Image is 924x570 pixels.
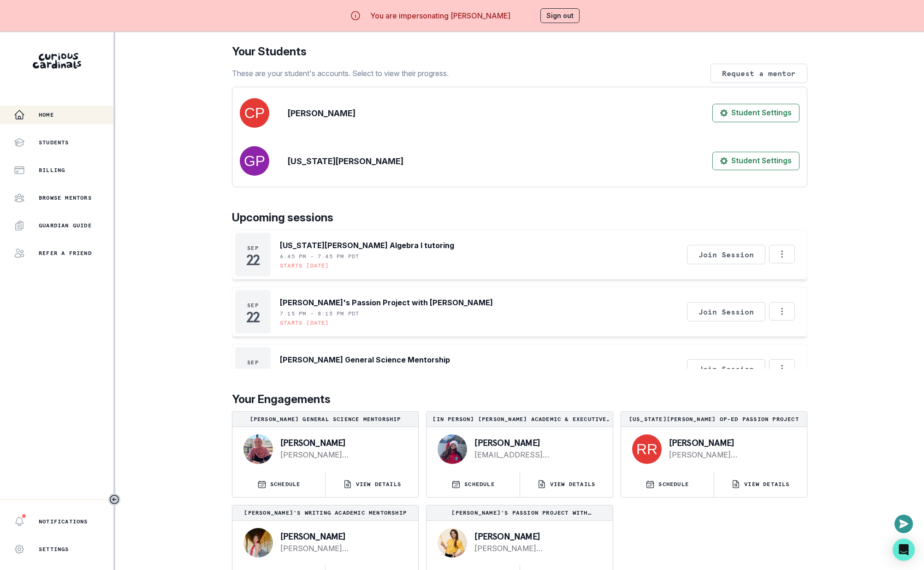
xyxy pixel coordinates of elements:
[712,152,800,170] button: Student Settings
[356,481,401,488] p: VIEW DETAILS
[550,481,595,488] p: VIEW DETAILS
[280,532,403,541] p: [PERSON_NAME]
[687,245,765,264] button: Join Session
[621,471,714,497] button: SCHEDULE
[280,438,403,447] p: [PERSON_NAME]
[39,518,88,525] p: Notifications
[658,481,689,488] p: SCHEDULE
[714,471,807,497] button: VIEW DETAILS
[520,471,613,497] button: VIEW DETAILS
[280,367,359,374] p: 6:00 PM - 7:00 PM PDT
[247,359,259,366] p: Sep
[744,481,789,488] p: VIEW DETAILS
[632,434,662,464] img: svg
[893,539,915,561] div: Open Intercom Messenger
[39,166,65,174] p: Billing
[39,139,69,146] p: Students
[232,391,807,408] p: Your Engagements
[39,222,92,229] p: Guardian Guide
[430,509,609,517] p: [PERSON_NAME]'s Passion Project with [PERSON_NAME]
[280,354,450,365] p: [PERSON_NAME] General Science Mentorship
[236,509,415,517] p: [PERSON_NAME]'s Writing Academic Mentorship
[232,43,807,60] p: Your Students
[288,155,403,167] p: [US_STATE][PERSON_NAME]
[625,416,803,423] p: [US_STATE][PERSON_NAME] Op-ed Passion Project
[246,255,260,265] p: 22
[474,532,598,541] p: [PERSON_NAME]
[280,449,403,460] a: [PERSON_NAME][EMAIL_ADDRESS][DOMAIN_NAME]
[474,449,598,460] a: [EMAIL_ADDRESS][DOMAIN_NAME]
[39,194,92,202] p: Browse Mentors
[711,64,807,83] button: Request a mentor
[246,313,260,322] p: 22
[426,471,519,497] button: SCHEDULE
[894,515,913,533] button: Open or close messaging widget
[232,209,807,226] p: Upcoming sessions
[33,53,81,69] img: Curious Cardinals Logo
[247,244,259,252] p: Sep
[430,416,609,423] p: [IN PERSON] [PERSON_NAME] Academic & Executive Function Mentorship
[669,438,792,447] p: [PERSON_NAME]
[769,245,795,263] button: Options
[270,481,301,488] p: SCHEDULE
[280,310,359,317] p: 7:15 PM - 8:15 PM PDT
[326,471,418,497] button: VIEW DETAILS
[108,493,120,505] button: Toggle sidebar
[232,68,449,79] p: These are your student's accounts. Select to view their progress.
[232,471,325,497] button: SCHEDULE
[540,8,580,23] button: Sign out
[280,262,329,269] p: Starts [DATE]
[247,302,259,309] p: Sep
[280,297,493,308] p: [PERSON_NAME]'s Passion Project with [PERSON_NAME]
[236,416,415,423] p: [PERSON_NAME] General Science Mentorship
[669,449,792,460] a: [PERSON_NAME][EMAIL_ADDRESS][PERSON_NAME][DOMAIN_NAME]
[769,302,795,321] button: Options
[39,546,69,553] p: Settings
[288,107,355,119] p: [PERSON_NAME]
[240,98,269,128] img: svg
[712,104,800,122] button: Student Settings
[464,481,495,488] p: SCHEDULE
[370,10,510,21] p: You are impersonating [PERSON_NAME]
[474,438,598,447] p: [PERSON_NAME]
[39,111,54,119] p: Home
[39,249,92,257] p: Refer a friend
[240,146,269,176] img: svg
[280,543,403,554] a: [PERSON_NAME][EMAIL_ADDRESS][DOMAIN_NAME]
[280,253,359,260] p: 6:45 PM - 7:45 PM PDT
[769,359,795,378] button: Options
[687,302,765,321] button: Join Session
[280,240,454,251] p: [US_STATE][PERSON_NAME] Algebra I tutoring
[687,359,765,379] button: Join Session
[280,319,329,327] p: Starts [DATE]
[474,543,598,554] a: [PERSON_NAME][EMAIL_ADDRESS][DOMAIN_NAME]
